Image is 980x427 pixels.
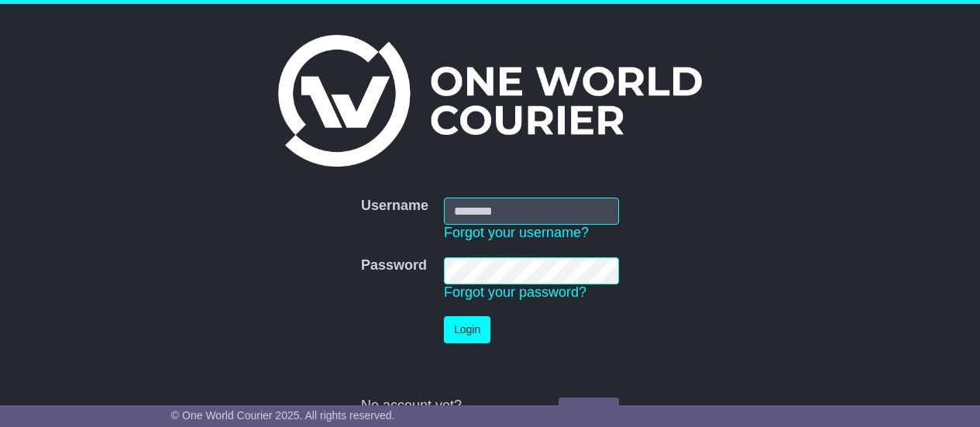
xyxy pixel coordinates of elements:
div: No account yet? [361,398,619,415]
label: Password [361,257,427,274]
label: Username [361,198,428,215]
span: © One World Courier 2025. All rights reserved. [171,409,395,422]
img: One World [278,35,701,167]
a: Forgot your username? [444,225,589,240]
a: Forgot your password? [444,284,586,300]
button: Login [444,316,490,343]
a: Register [559,398,619,425]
